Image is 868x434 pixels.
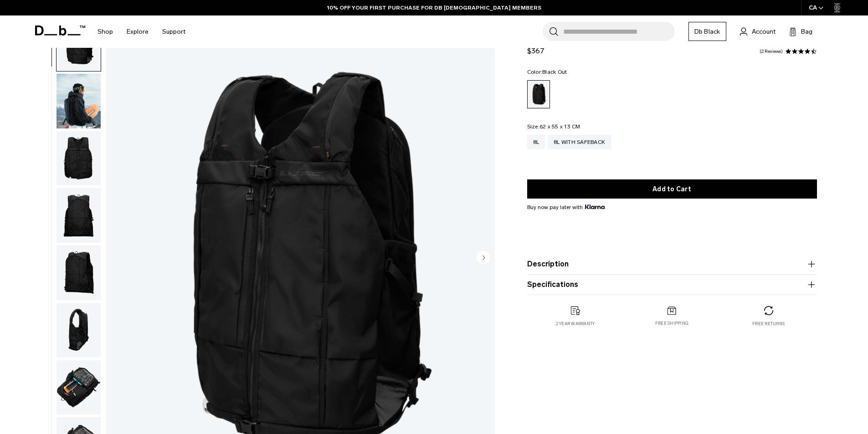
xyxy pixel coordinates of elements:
[752,27,776,36] span: Account
[527,203,605,211] span: Buy now pay later with
[56,245,101,301] button: Snow Pro Vest 8L
[327,4,541,12] a: 10% OFF YOUR FIRST PURCHASE FOR DB [DEMOGRAPHIC_DATA] MEMBERS
[127,15,149,48] a: Explore
[655,320,688,327] p: Free shipping
[98,15,113,48] a: Shop
[56,188,101,243] img: Snow Pro Vest 8L
[56,302,101,358] button: Snow Pro Vest 8L
[527,69,567,75] legend: Color:
[162,15,185,48] a: Support
[56,245,101,300] img: Snow Pro Vest 8L
[527,279,817,290] button: Specifications
[56,131,101,186] button: Snow Pro Vest 8L
[688,22,726,41] a: Db Black
[752,321,785,327] p: Free returns
[56,131,101,186] img: Snow Pro Vest 8L
[789,26,812,37] button: Bag
[56,74,101,128] img: Snow Pro Vest 8L
[56,360,101,415] button: Snow Pro Vest 8L
[527,259,817,270] button: Description
[56,303,101,357] img: Snow Pro Vest 8L
[56,188,101,243] button: Snow Pro Vest 8L
[556,321,595,327] p: 2 year warranty
[542,69,567,75] span: Black Out
[527,124,580,129] legend: Size:
[527,80,550,108] a: Black Out
[56,360,101,415] img: Snow Pro Vest 8L
[548,135,611,149] a: 8L with Safeback
[585,204,605,209] img: {"height" => 20, "alt" => "Klarna"}
[477,250,490,266] button: Next slide
[760,49,783,54] a: 2 reviews
[91,15,192,48] nav: Main Navigation
[740,26,776,37] a: Account
[527,135,545,149] a: 8L
[539,123,580,130] span: 62 x 55 x 13 CM
[801,27,812,36] span: Bag
[56,73,101,129] button: Snow Pro Vest 8L
[527,179,817,199] button: Add to Cart
[527,46,544,55] span: $367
